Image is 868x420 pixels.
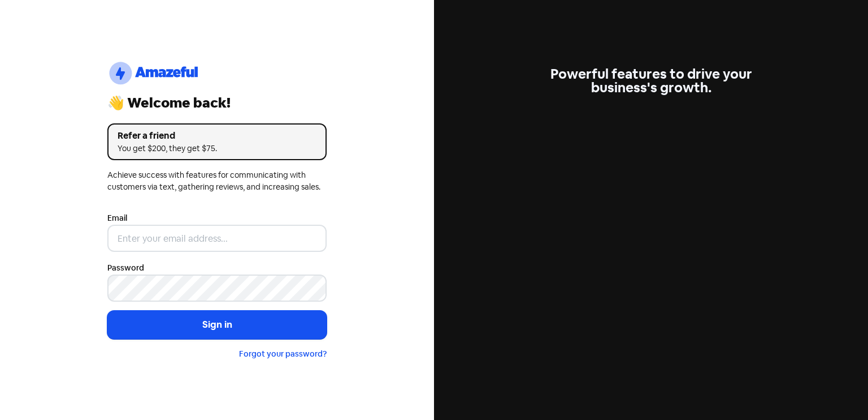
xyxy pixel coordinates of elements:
[107,262,144,274] label: Password
[107,96,327,110] div: 👋 Welcome back!
[107,212,127,224] label: Email
[118,129,316,143] div: Refer a friend
[107,225,327,252] input: Enter your email address...
[541,67,761,95] div: Powerful features to drive your business's growth.
[107,169,327,193] div: Achieve success with features for communicating with customers via text, gathering reviews, and i...
[239,349,327,359] a: Forgot your password?
[118,143,316,155] div: You get $200, they get $75.
[107,311,327,339] button: Sign in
